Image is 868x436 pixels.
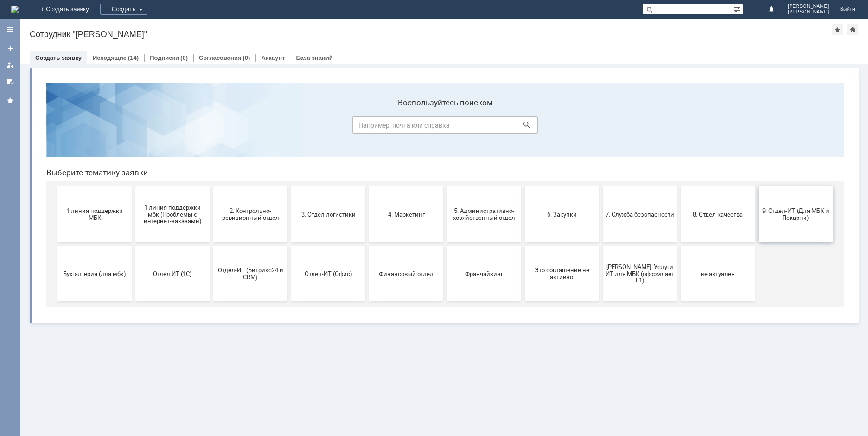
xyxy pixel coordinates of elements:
[99,128,168,149] span: 1 линия поддержки мбк (Проблемы с интернет-заказами)
[788,4,829,9] span: [PERSON_NAME]
[99,195,168,202] span: Отдел ИТ (1С)
[408,111,482,167] button: 5. Административно-хозяйственный отдел
[788,9,829,15] span: [PERSON_NAME]
[21,195,90,202] span: Бухгалтерия (для мбк)
[313,41,499,58] input: Например, почта или справка
[847,24,858,35] div: Сделать домашней страницей
[330,111,404,167] button: 4. Маркетинг
[720,111,794,167] button: 9. Отдел-ИТ (Для МБК и Пекарни)
[255,195,324,202] span: Отдел-ИТ (Офис)
[645,135,713,142] span: 8. Отдел качества
[150,54,179,61] a: Подписки
[486,171,560,226] button: Это соглашение не активно!
[330,171,404,226] button: Финансовый отдел
[93,54,127,61] a: Исходящие
[174,111,249,167] button: 2. Контрольно-ревизионный отдел
[128,54,139,61] div: (14)
[261,54,285,61] a: Аккаунт
[313,23,499,32] label: Воспользуйтесь поиском
[3,74,18,89] a: Мои согласования
[30,30,832,39] div: Сотрудник "[PERSON_NAME]"
[722,132,791,146] span: 9. Отдел-ИТ (Для МБК и Пекарни)
[7,93,805,102] header: Выберите тематику заявки
[564,171,638,226] button: [PERSON_NAME]. Услуги ИТ для МБК (оформляет L1)
[255,135,324,142] span: 3. Отдел логистики
[333,135,402,142] span: 4. Маркетинг
[642,111,716,167] button: 8. Отдел качества
[3,41,18,56] a: Создать заявку
[177,132,246,146] span: 2. Контрольно-ревизионный отдел
[486,111,560,167] button: 6. Закупки
[96,171,171,226] button: Отдел ИТ (1С)
[11,6,19,13] a: Перейти на домашнюю страницу
[567,135,635,142] span: 7. Служба безопасности
[19,171,93,226] button: Бухгалтерия (для мбк)
[408,171,482,226] button: Франчайзинг
[333,195,402,202] span: Финансовый отдел
[567,188,635,209] span: [PERSON_NAME]. Услуги ИТ для МБК (оформляет L1)
[243,54,250,61] div: (0)
[100,4,147,15] div: Создать
[19,111,93,167] button: 1 линия поддержки МБК
[96,111,171,167] button: 1 линия поддержки мбк (Проблемы с интернет-заказами)
[489,192,557,205] span: Это соглашение не активно!
[734,4,743,13] span: Расширенный поиск
[177,192,246,205] span: Отдел-ИТ (Битрикс24 и CRM)
[11,6,19,13] img: logo
[411,195,479,202] span: Франчайзинг
[832,24,843,35] div: Добавить в избранное
[564,111,638,167] button: 7. Служба безопасности
[645,195,713,202] span: не актуален
[3,58,18,72] a: Мои заявки
[642,171,716,226] button: не актуален
[489,135,557,142] span: 6. Закупки
[199,54,242,61] a: Согласования
[411,132,479,146] span: 5. Административно-хозяйственный отдел
[174,171,249,226] button: Отдел-ИТ (Битрикс24 и CRM)
[252,111,326,167] button: 3. Отдел логистики
[252,171,326,226] button: Отдел-ИТ (Офис)
[21,132,90,146] span: 1 линия поддержки МБК
[180,54,188,61] div: (0)
[296,54,333,61] a: База знаний
[35,54,82,61] a: Создать заявку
